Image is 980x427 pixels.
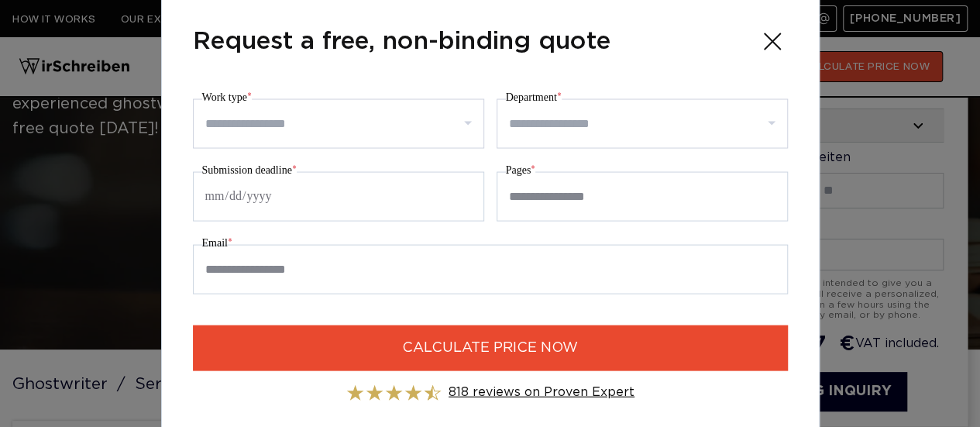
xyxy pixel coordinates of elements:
font: Work type [202,91,247,102]
font: Pages [506,164,531,175]
font: Department [506,91,557,102]
font: CALCULATE PRICE NOW [402,341,578,353]
font: Submission deadline [202,164,292,175]
font: Email [202,236,228,248]
font: Request a free, non-binding quote [193,30,610,52]
button: CALCULATE PRICE NOW [193,325,788,370]
a: 818 reviews on Proven Expert [449,386,634,398]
